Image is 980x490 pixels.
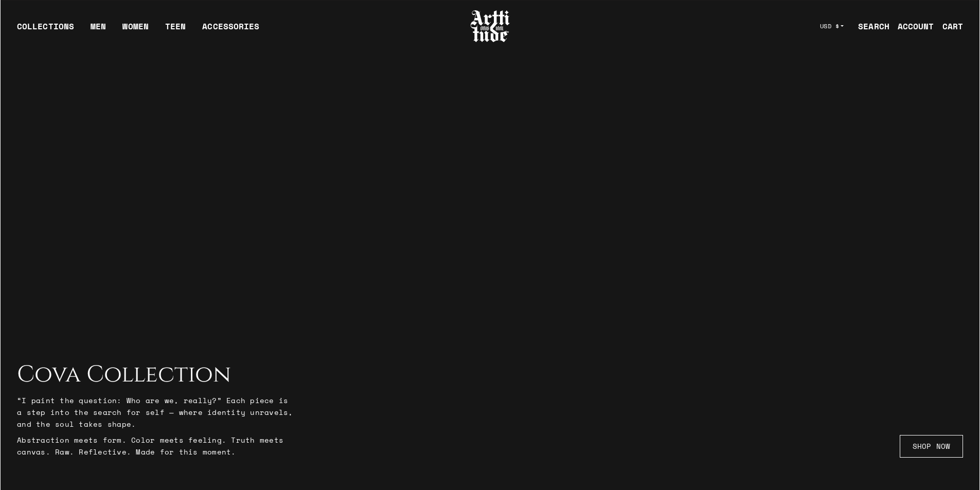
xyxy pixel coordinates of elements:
p: Abstraction meets form. Color meets feeling. Truth meets canvas. Raw. Reflective. Made for this m... [17,434,295,458]
img: Arttitude [470,9,511,44]
a: MEN [91,20,106,41]
ul: Main navigation [9,20,268,41]
a: Open cart [934,16,963,37]
a: WOMEN [122,20,149,41]
a: ACCOUNT [889,16,934,37]
a: TEEN [165,20,186,41]
a: SHOP NOW [900,435,963,458]
div: ACCESSORIES [202,20,259,41]
div: COLLECTIONS [17,20,74,41]
button: USD $ [814,15,850,38]
a: SEARCH [850,16,889,37]
p: “I paint the question: Who are we, really?” Each piece is a step into the search for self — where... [17,394,295,430]
div: CART [942,20,963,32]
h2: Cova Collection [17,361,295,388]
span: USD $ [820,22,840,30]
